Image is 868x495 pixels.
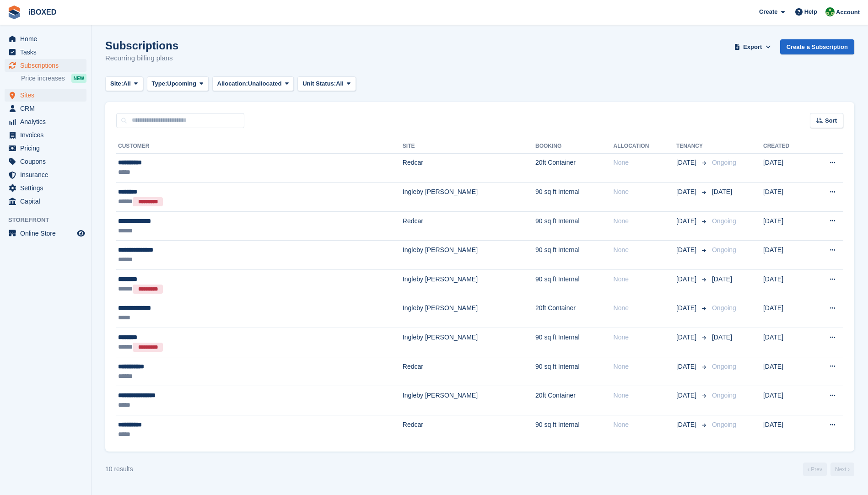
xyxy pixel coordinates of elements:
span: Ongoing [712,159,736,166]
span: [DATE] [676,420,698,430]
td: [DATE] [763,357,809,386]
span: [DATE] [676,216,698,226]
span: Online Store [20,227,75,240]
span: [DATE] [712,275,732,283]
a: menu [5,168,86,181]
td: Redcar [403,415,535,444]
span: [DATE] [676,303,698,313]
td: Ingleby [PERSON_NAME] [403,328,535,357]
span: Ongoing [712,421,736,428]
span: Account [836,8,860,17]
span: [DATE] [676,187,698,197]
td: 90 sq ft Internal [535,211,614,241]
td: [DATE] [763,386,809,415]
span: Sort [825,116,837,125]
div: None [614,274,676,284]
span: Settings [20,182,75,194]
span: Insurance [20,168,75,181]
a: menu [5,129,86,141]
a: menu [5,182,86,194]
td: 90 sq ft Internal [535,415,614,444]
td: [DATE] [763,241,809,270]
td: 90 sq ft Internal [535,328,614,357]
td: [DATE] [763,415,809,444]
a: menu [5,46,86,59]
span: [DATE] [676,362,698,371]
td: [DATE] [763,183,809,212]
div: None [614,216,676,226]
td: 20ft Container [535,299,614,328]
a: menu [5,102,86,115]
td: Ingleby [PERSON_NAME] [403,270,535,299]
span: Subscriptions [20,59,75,72]
div: 10 results [105,464,133,474]
div: None [614,245,676,255]
button: Site: All [105,76,143,91]
span: Create [759,7,777,16]
span: Unallocated [248,79,282,88]
a: menu [5,32,86,45]
th: Site [403,139,535,154]
button: Unit Status: All [297,76,356,91]
span: Pricing [20,142,75,155]
th: Customer [116,139,403,154]
a: menu [5,195,86,208]
span: Allocation: [217,79,248,88]
span: Tasks [20,46,75,59]
div: None [614,391,676,400]
span: [DATE] [712,188,732,195]
div: None [614,333,676,342]
span: Unit Status: [302,79,336,88]
span: [DATE] [712,334,732,341]
td: Redcar [403,357,535,386]
span: All [336,79,344,88]
span: Type: [152,79,167,88]
span: [DATE] [676,274,698,284]
th: Created [763,139,809,154]
span: Ongoing [712,304,736,312]
span: Capital [20,195,75,208]
nav: Page [801,463,856,476]
span: Upcoming [167,79,196,88]
div: None [614,158,676,167]
span: [DATE] [676,391,698,400]
img: Amanda Forder [825,7,835,16]
th: Allocation [614,139,676,154]
span: [DATE] [676,333,698,342]
th: Booking [535,139,614,154]
span: Coupons [20,155,75,168]
td: Redcar [403,153,535,183]
a: menu [5,155,86,168]
td: 20ft Container [535,386,614,415]
td: [DATE] [763,153,809,183]
div: None [614,362,676,371]
td: Ingleby [PERSON_NAME] [403,299,535,328]
span: Invoices [20,129,75,141]
span: Export [743,43,762,52]
td: Ingleby [PERSON_NAME] [403,386,535,415]
a: menu [5,59,86,72]
div: None [614,303,676,313]
td: 90 sq ft Internal [535,183,614,212]
img: stora-icon-8386f47178a22dfd0bd8f6a31ec36ba5ce8667c1dd55bd0f319d3a0aa187defe.svg [7,5,21,19]
td: Ingleby [PERSON_NAME] [403,241,535,270]
a: Create a Subscription [780,39,854,54]
span: Storefront [8,215,91,225]
span: Ongoing [712,363,736,370]
span: Ongoing [712,392,736,399]
td: 90 sq ft Internal [535,270,614,299]
div: None [614,187,676,197]
td: 90 sq ft Internal [535,241,614,270]
a: Price increases NEW [21,73,86,83]
a: Next [830,463,854,476]
td: Ingleby [PERSON_NAME] [403,183,535,212]
span: Help [804,7,817,16]
button: Allocation: Unallocated [212,76,294,91]
th: Tenancy [676,139,708,154]
a: menu [5,227,86,240]
span: Sites [20,89,75,102]
button: Export [733,39,773,54]
button: Type: Upcoming [147,76,209,91]
span: All [123,79,131,88]
a: iBOXED [25,5,60,20]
